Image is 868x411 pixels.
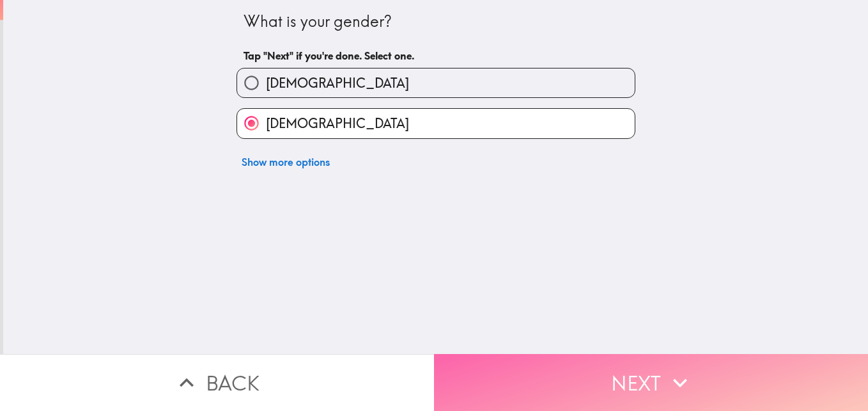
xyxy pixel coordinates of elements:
[236,149,335,175] button: Show more options
[434,354,868,411] button: Next
[266,74,409,92] span: [DEMOGRAPHIC_DATA]
[237,68,635,97] button: [DEMOGRAPHIC_DATA]
[244,49,628,63] h6: Tap "Next" if you're done. Select one.
[244,11,628,33] div: What is your gender?
[266,115,409,133] span: [DEMOGRAPHIC_DATA]
[237,109,635,138] button: [DEMOGRAPHIC_DATA]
